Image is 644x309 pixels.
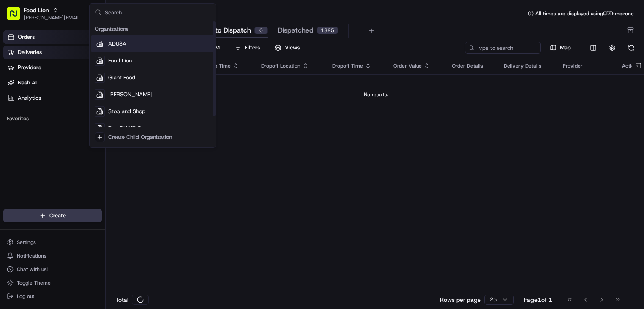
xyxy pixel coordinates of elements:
[271,42,303,54] button: Views
[108,40,126,48] span: ADUSA
[317,27,338,34] div: 1825
[22,54,139,63] input: Clear
[535,10,634,17] span: All times are displayed using CDT timezone
[8,123,22,136] img: JAMES SWIONTEK
[38,89,116,96] div: We're available if you need us!
[622,62,640,69] div: Actions
[38,81,139,89] div: Start new chat
[8,81,24,96] img: 1736555255976-a54dd68f-1ca7-489b-9aae-adbdc363a1c4
[108,108,145,115] span: Stop and Shop
[108,57,132,65] span: Food Lion
[3,91,105,105] a: Analytics
[393,62,438,69] div: Order Value
[3,209,102,222] button: Create
[193,25,251,35] span: Ready to Dispatch
[18,81,33,96] img: 9188753566659_6852d8bf1fb38e338040_72.png
[18,49,42,56] span: Deliveries
[18,79,37,87] span: Nash AI
[3,3,87,24] button: Food Lion[PERSON_NAME][EMAIL_ADDRESS][PERSON_NAME][DOMAIN_NAME]
[49,212,66,220] span: Create
[17,293,34,300] span: Log out
[625,42,637,54] button: Refresh
[108,125,161,132] span: The GIANT Company
[75,131,92,138] span: [DATE]
[3,76,105,89] a: Nash AI
[144,83,154,93] button: Start new chat
[8,167,15,173] div: 📗
[285,44,300,51] span: Views
[70,131,73,138] span: •
[3,236,102,248] button: Settings
[544,43,576,53] button: Map
[3,263,102,275] button: Chat with us!
[3,61,105,74] a: Providers
[5,163,68,178] a: 📗Knowledge Base
[452,62,490,69] div: Order Details
[560,44,571,51] span: Map
[108,91,153,98] span: [PERSON_NAME]
[18,33,35,41] span: Orders
[261,62,319,69] div: Dropoff Location
[3,30,105,44] a: Orders
[524,295,552,304] div: Page 1 of 1
[105,4,210,21] input: Search...
[202,62,247,69] div: Pickup Time
[231,42,264,54] button: Filters
[278,25,314,35] span: Dispatched
[17,166,65,174] span: Knowledge Base
[17,266,48,273] span: Chat with us!
[68,163,139,178] a: 💻API Documentation
[245,44,260,51] div: Filters
[109,91,643,98] div: No results.
[80,166,136,174] span: API Documentation
[504,62,549,69] div: Delivery Details
[332,62,380,69] div: Dropoff Time
[3,46,105,59] a: Deliveries
[17,239,36,246] span: Settings
[108,74,135,81] span: Giant Food
[18,64,41,71] span: Providers
[3,112,102,125] div: Favorites
[90,21,216,147] div: Suggestions
[71,167,78,173] div: 💻
[24,14,84,21] button: [PERSON_NAME][EMAIL_ADDRESS][PERSON_NAME][DOMAIN_NAME]
[131,108,154,118] button: See all
[24,6,49,14] button: Food Lion
[91,23,214,35] div: Organizations
[17,252,46,259] span: Notifications
[8,8,25,25] img: Nash
[116,295,149,305] div: Total
[465,42,541,54] input: Type to search
[8,110,57,117] div: Past conversations
[254,27,268,34] div: 0
[18,94,41,102] span: Analytics
[3,277,102,289] button: Toggle Theme
[3,250,102,262] button: Notifications
[26,131,68,138] span: [PERSON_NAME]
[60,186,102,193] a: Powered byPylon
[17,279,51,286] span: Toggle Theme
[8,34,154,47] p: Welcome 👋
[3,290,102,302] button: Log out
[84,187,102,193] span: Pylon
[440,295,481,304] p: Rows per page
[563,62,609,69] div: Provider
[108,133,172,141] div: Create Child Organization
